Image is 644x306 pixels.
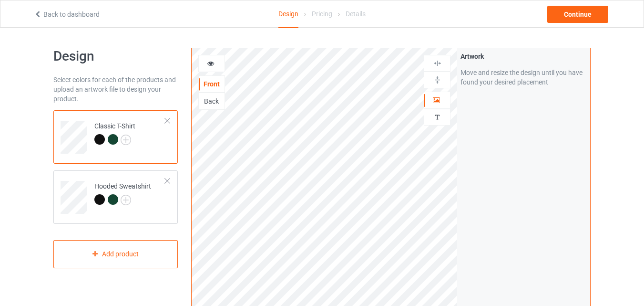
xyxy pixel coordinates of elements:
img: svg%3E%0A [433,113,442,122]
div: Classic T-Shirt [94,121,135,144]
img: svg%3E%0A [433,75,442,84]
div: Classic T-Shirt [53,110,178,164]
div: Artwork [460,52,587,61]
div: Select colors for each of the products and upload an artwork file to design your product. [53,75,178,104]
div: Details [346,0,366,27]
div: Move and resize the design until you have found your desired placement [460,68,587,87]
div: Front [199,79,225,89]
div: Back [199,96,225,106]
div: Pricing [312,0,332,27]
img: svg%3E%0A [433,59,442,68]
div: Hooded Sweatshirt [94,181,151,204]
img: svg+xml;base64,PD94bWwgdmVyc2lvbj0iMS4wIiBlbmNvZGluZz0iVVRGLTgiPz4KPHN2ZyB3aWR0aD0iMjJweCIgaGVpZ2... [121,195,131,205]
div: Hooded Sweatshirt [53,170,178,224]
h1: Design [53,48,178,65]
div: Design [278,0,298,28]
div: Continue [547,6,608,23]
a: Back to dashboard [34,11,100,18]
div: Add product [53,240,178,268]
img: svg+xml;base64,PD94bWwgdmVyc2lvbj0iMS4wIiBlbmNvZGluZz0iVVRGLTgiPz4KPHN2ZyB3aWR0aD0iMjJweCIgaGVpZ2... [121,135,131,145]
